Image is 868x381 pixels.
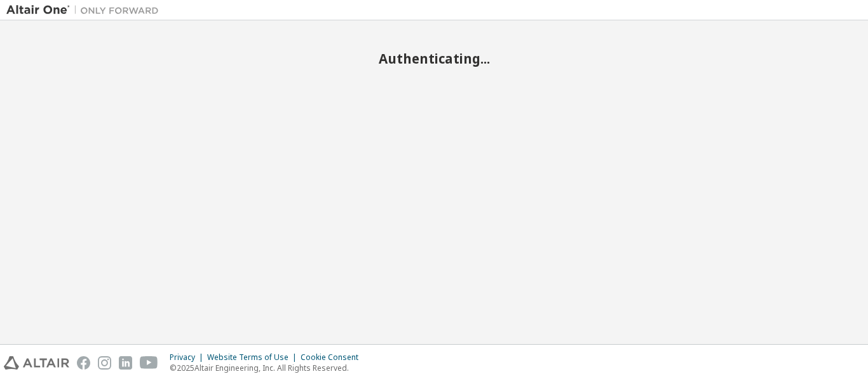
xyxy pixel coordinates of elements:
h2: Authenticating... [6,50,862,67]
img: Altair One [6,4,165,17]
p: © 2025 Altair Engineering, Inc. All Rights Reserved. [170,363,366,373]
img: altair_logo.svg [4,356,69,370]
div: Website Terms of Use [207,352,301,363]
div: Privacy [170,352,207,363]
img: youtube.svg [140,356,158,370]
img: facebook.svg [77,356,90,370]
div: Cookie Consent [301,352,366,363]
img: linkedin.svg [119,356,132,370]
img: instagram.svg [98,356,111,370]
